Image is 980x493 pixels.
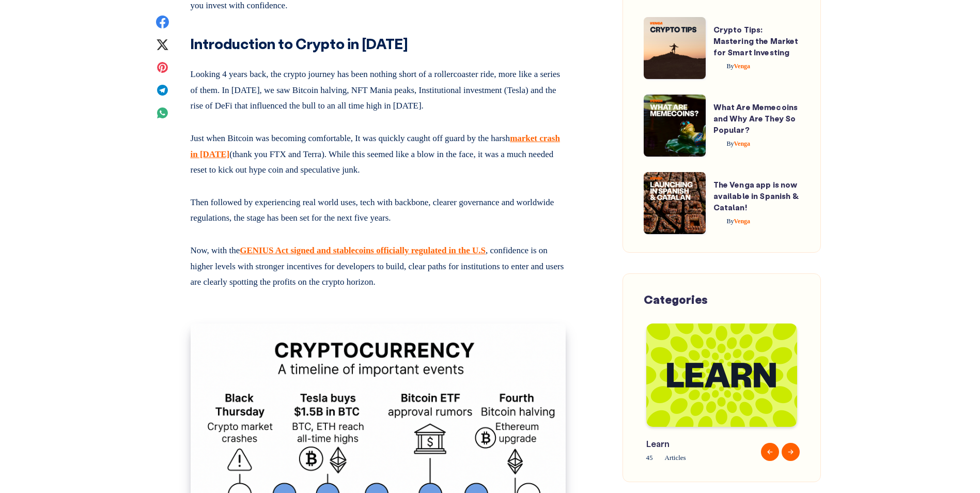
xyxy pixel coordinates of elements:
span: Learn [646,437,742,450]
img: Blog-Tag-Cover---Learn.png [646,323,797,427]
button: Previous [761,443,779,461]
span: By [727,218,734,225]
a: market crash in [DATE] [191,133,560,159]
span: By [727,140,734,147]
strong: Introduction to Crypto in [DATE] [191,34,408,53]
p: Just when Bitcoin was becoming comfortable, It was quickly caught off guard by the harsh (thank y... [191,127,566,178]
p: Then followed by experiencing real world uses, tech with backbone, clearer governance and worldwi... [191,191,566,226]
span: 45 Articles [646,452,742,464]
p: Looking 4 years back, the crypto journey has been nothing short of a rollercoaster ride, more lik... [191,63,566,114]
a: What Are Memecoins and Why Are They So Popular? [713,102,798,135]
p: Now, with the , confidence is on higher levels with stronger incentives for developers to build, ... [191,239,566,290]
a: GENIUS Act signed and stablecoins officially regulated in the U.S [240,245,486,255]
button: Next [782,443,800,461]
a: ByVenga [713,63,751,70]
span: Venga [727,140,751,147]
span: By [727,63,734,70]
span: Categories [644,292,708,307]
span: Venga [727,63,751,70]
span: Venga [727,218,751,225]
a: ByVenga [713,140,751,147]
a: ByVenga [713,218,751,225]
a: Crypto Tips: Mastering the Market for Smart Investing [713,24,799,57]
a: The Venga app is now available in Spanish & Catalan! [713,179,799,212]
